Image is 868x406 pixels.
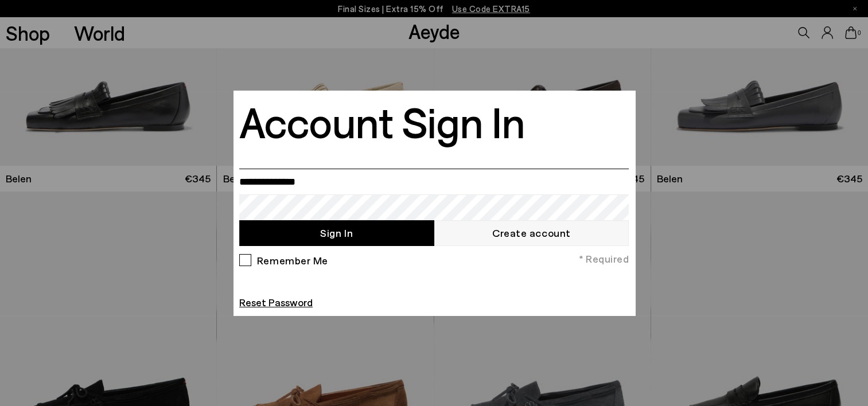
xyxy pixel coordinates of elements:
[239,98,525,144] h2: Account Sign In
[254,254,328,265] label: Remember Me
[239,296,313,309] a: Reset Password
[434,220,629,246] a: Create account
[239,220,434,246] button: Sign In
[579,252,629,266] span: * Required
